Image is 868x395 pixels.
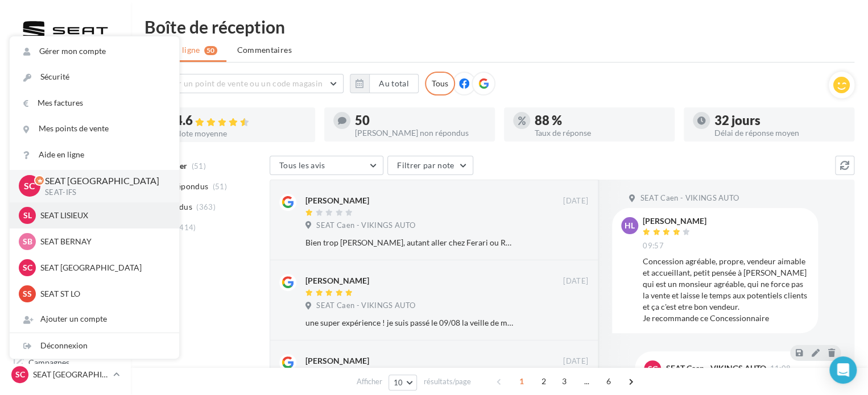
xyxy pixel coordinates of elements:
span: SL [23,210,32,221]
div: Tous [425,72,455,95]
div: [PERSON_NAME] non répondus [355,129,486,137]
div: [PERSON_NAME] [305,355,369,367]
span: SC [24,180,35,193]
div: Boîte de réception [144,18,854,35]
div: Concession agréable, propre, vendeur aimable et accueillant, petit pensée à [PERSON_NAME] qui est... [643,256,809,324]
span: (363) [196,202,216,211]
a: Contacts [7,227,124,251]
a: Médiathèque [7,256,124,280]
div: [PERSON_NAME] [305,195,369,206]
div: SEAT Caen - VIKINGS AUTO [666,364,766,372]
p: SEAT [GEOGRAPHIC_DATA] [33,369,109,380]
a: SC SEAT [GEOGRAPHIC_DATA] [9,364,122,385]
span: SS [23,288,32,300]
a: Opérations [7,114,124,138]
span: 10 [394,378,403,387]
div: Open Intercom Messenger [829,356,857,384]
button: Au total [350,74,419,93]
button: 10 [388,375,418,390]
span: Choisir un point de vente ou un code magasin [154,78,323,88]
span: SEAT Caen - VIKINGS AUTO [316,301,415,311]
div: 32 jours [714,114,845,127]
a: Campagnes [7,199,124,223]
div: 4.6 [175,114,306,127]
button: Filtrer par note [387,156,473,175]
span: Afficher [357,376,382,387]
a: Mes points de vente [10,116,179,142]
span: 2 [535,372,553,390]
div: [PERSON_NAME] [643,217,706,225]
a: PLV et print personnalisable [7,312,124,346]
span: SEAT Caen - VIKINGS AUTO [316,221,415,231]
a: Visibilité en ligne [7,171,124,195]
span: 1 [512,372,531,390]
span: SB [23,236,32,247]
button: Choisir un point de vente ou un code magasin [144,74,344,93]
span: Commentaires [237,44,292,56]
div: Bien trop [PERSON_NAME], autant aller chez Ferari ou Rolls-Royce à ce prix là !!! [305,237,514,248]
span: SEAT Caen - VIKINGS AUTO [640,193,739,203]
span: 3 [555,372,573,390]
div: Note moyenne [175,130,306,138]
span: SC [23,262,32,273]
div: Taux de réponse [535,129,666,137]
span: (414) [177,223,196,232]
div: Ajouter un compte [10,306,179,332]
span: [DATE] [563,196,588,206]
a: Gérer mon compte [10,39,179,64]
p: SEAT [GEOGRAPHIC_DATA] [40,262,166,273]
p: SEAT BERNAY [40,236,166,247]
span: SC [15,369,25,380]
span: (51) [213,182,227,191]
span: ... [577,372,596,390]
div: [PERSON_NAME] [305,275,369,286]
span: [DATE] [563,276,588,286]
p: SEAT [GEOGRAPHIC_DATA] [45,174,161,188]
span: SC [648,363,658,375]
a: Mes factures [10,90,179,116]
div: 50 [355,114,486,127]
div: Délai de réponse moyen [714,129,845,137]
a: Sécurité [10,64,179,90]
span: HL [625,220,635,231]
span: 11:08 [770,365,791,372]
p: SEAT-IFS [45,188,161,198]
a: Aide en ligne [10,142,179,168]
span: résultats/page [423,376,470,387]
span: 09:57 [643,241,664,251]
span: 6 [600,372,618,390]
span: [DATE] [563,356,588,367]
p: SEAT LISIEUX [40,210,166,221]
div: Déconnexion [10,333,179,359]
button: Tous les avis [270,156,383,175]
span: Tous les avis [279,160,325,170]
a: Boîte de réception50 [7,142,124,166]
div: une super expérience ! je suis passé le 09/08 la veille de mon retour pour une crevaison La prise... [305,317,514,329]
span: Non répondus [155,181,208,192]
div: 88 % [535,114,666,127]
button: Au total [369,74,419,93]
button: Notifications [7,85,119,109]
a: Calendrier [7,284,124,308]
p: SEAT ST LO [40,288,166,300]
